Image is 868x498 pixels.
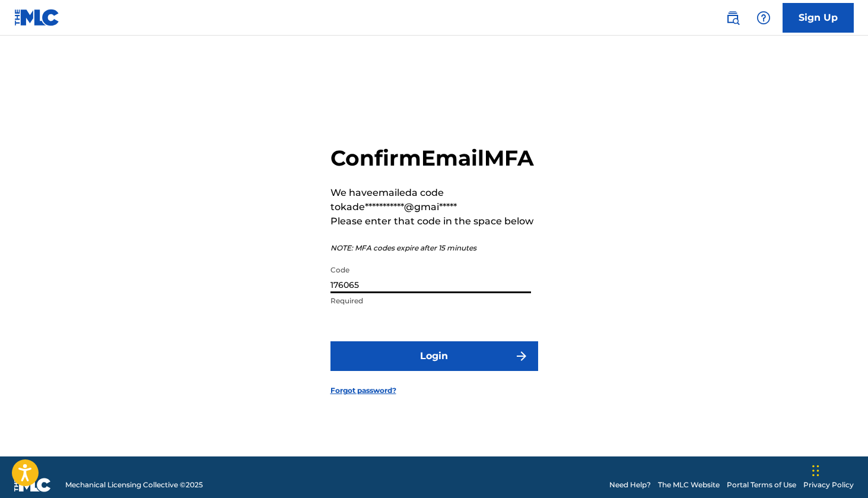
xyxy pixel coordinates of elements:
img: search [726,11,740,25]
a: Forgot password? [330,385,396,396]
h2: Confirm Email MFA [330,145,538,172]
p: NOTE: MFA codes expire after 15 minutes [330,243,538,253]
img: f7272a7cc735f4ea7f67.svg [514,349,529,363]
img: help [756,11,771,25]
img: logo [14,478,51,492]
img: MLC Logo [14,9,60,26]
iframe: Chat Widget [809,441,868,498]
p: Please enter that code in the space below [330,214,538,229]
div: Drag [812,453,819,489]
a: Sign Up [783,3,854,33]
a: The MLC Website [658,480,720,490]
a: Privacy Policy [803,480,854,490]
p: Required [330,296,531,306]
div: Help [752,6,775,30]
a: Need Help? [609,480,651,490]
span: Mechanical Licensing Collective © 2025 [65,480,203,490]
button: Login [330,341,538,371]
a: Portal Terms of Use [727,480,796,490]
a: Public Search [721,6,745,30]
